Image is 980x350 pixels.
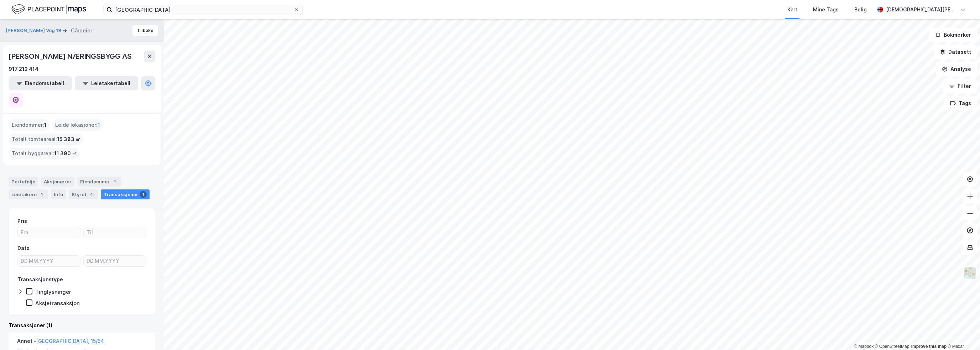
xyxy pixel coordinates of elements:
div: 4 [88,191,95,198]
img: logo.f888ab2527a4732fd821a326f86c7f29.svg [11,3,86,16]
div: Bolig [854,5,867,14]
div: Kontrollprogram for chat [944,316,980,350]
div: Totalt byggareal : [9,148,80,159]
button: Tilbake [132,25,158,36]
div: Annet - [17,337,104,348]
a: Improve this map [911,344,947,349]
div: Leide lokasjoner : [52,119,103,131]
div: 1 [140,191,147,198]
div: Aksjetransaksjon [35,300,80,307]
iframe: Chat Widget [944,316,980,350]
div: [DEMOGRAPHIC_DATA][PERSON_NAME] [886,5,957,14]
div: Styret [69,189,98,199]
input: DD.MM.YYYY [18,256,80,266]
button: [PERSON_NAME] Veg 19 [6,27,63,34]
div: Tinglysninger [35,288,71,295]
div: Transaksjoner [101,189,150,199]
div: Transaksjonstype [17,275,63,284]
button: Datasett [934,45,977,59]
button: Eiendomstabell [9,76,72,90]
div: Kart [787,5,797,14]
div: Dato [17,244,30,252]
span: 15 383 ㎡ [57,135,80,143]
input: DD.MM.YYYY [84,256,146,266]
div: 1 [38,191,45,198]
div: Eiendommer : [9,119,49,131]
div: [PERSON_NAME] NÆRINGSBYGG AS [9,51,133,62]
button: Tags [944,96,977,110]
div: Pris [17,217,27,225]
div: Gårdeier [71,26,92,35]
button: Bokmerker [929,28,977,42]
input: Fra [18,227,80,238]
div: Info [51,189,66,199]
button: Leietakertabell [75,76,138,90]
span: 1 [98,121,100,129]
div: Mine Tags [813,5,839,14]
input: Til [84,227,146,238]
div: 917 212 414 [9,65,38,73]
button: Analyse [936,62,977,76]
div: Totalt tomteareal : [9,134,83,145]
div: Portefølje [9,177,38,187]
a: OpenStreetMap [875,344,909,349]
span: 1 [44,121,47,129]
div: Transaksjoner (1) [9,321,155,330]
span: 11 390 ㎡ [54,149,77,158]
input: Søk på adresse, matrikkel, gårdeiere, leietakere eller personer [112,4,294,15]
button: Filter [943,79,977,93]
div: Eiendommer [77,177,121,187]
div: 1 [111,178,118,185]
img: Z [963,266,977,280]
a: Mapbox [854,344,874,349]
a: [GEOGRAPHIC_DATA], 15/54 [36,338,104,344]
div: Aksjonærer [41,177,74,187]
div: Leietakere [9,189,48,199]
